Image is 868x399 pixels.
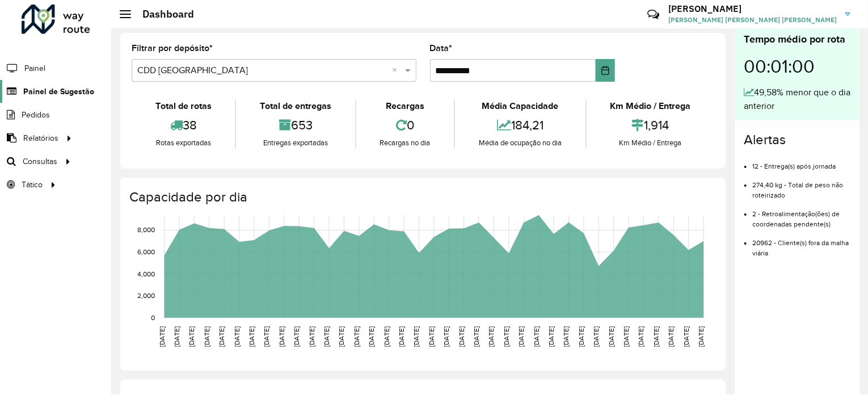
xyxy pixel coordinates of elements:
[24,62,45,74] span: Painel
[23,86,94,98] span: Painel de Sugestão
[533,326,540,347] text: [DATE]
[458,99,582,113] div: Média Capacidade
[752,229,850,258] li: 20962 - Cliente(s) fora da malha viária
[473,326,480,347] text: [DATE]
[744,86,850,113] div: 49,58% menor que o dia anterior
[752,153,850,171] li: 12 - Entrega(s) após jornada
[308,326,315,347] text: [DATE]
[134,99,232,113] div: Total de rotas
[668,326,675,347] text: [DATE]
[188,326,195,347] text: [DATE]
[682,326,690,347] text: [DATE]
[578,326,585,347] text: [DATE]
[668,3,837,14] h3: [PERSON_NAME]
[132,41,213,55] label: Filtrar por depósito
[563,326,570,347] text: [DATE]
[359,99,451,113] div: Recargas
[547,326,555,347] text: [DATE]
[413,326,420,347] text: [DATE]
[359,113,451,137] div: 0
[151,314,155,321] text: 0
[430,41,453,55] label: Data
[638,326,645,347] text: [DATE]
[131,8,194,20] h2: Dashboard
[589,99,711,113] div: Km Médio / Entrega
[668,15,837,25] span: [PERSON_NAME] [PERSON_NAME] [PERSON_NAME]
[323,326,330,347] text: [DATE]
[622,326,630,347] text: [DATE]
[697,326,705,347] text: [DATE]
[23,156,57,167] span: Consultas
[23,132,58,144] span: Relatórios
[137,270,155,278] text: 4,000
[158,326,166,347] text: [DATE]
[359,137,451,149] div: Recargas no dia
[239,99,352,113] div: Total de entregas
[752,171,850,200] li: 274,40 kg - Total de peso não roteirizado
[393,64,402,77] span: Clear all
[428,326,435,347] text: [DATE]
[278,326,285,347] text: [DATE]
[517,326,525,347] text: [DATE]
[248,326,255,347] text: [DATE]
[589,113,711,137] div: 1,914
[608,326,615,347] text: [DATE]
[263,326,271,347] text: [DATE]
[752,200,850,229] li: 2 - Retroalimentação(ões) de coordenadas pendente(s)
[443,326,450,347] text: [DATE]
[744,132,850,148] h4: Alertas
[134,137,232,149] div: Rotas exportadas
[203,326,210,347] text: [DATE]
[744,32,850,47] div: Tempo médio por rota
[458,137,582,149] div: Média de ocupação no dia
[596,59,615,82] button: Choose Date
[233,326,241,347] text: [DATE]
[368,326,375,347] text: [DATE]
[22,109,50,121] span: Pedidos
[173,326,180,347] text: [DATE]
[641,2,665,27] a: Contato Rápido
[589,137,711,149] div: Km Médio / Entrega
[338,326,345,347] text: [DATE]
[398,326,405,347] text: [DATE]
[22,179,43,191] span: Tático
[458,326,465,347] text: [DATE]
[218,326,225,347] text: [DATE]
[383,326,390,347] text: [DATE]
[129,189,714,205] h4: Capacidade por dia
[744,47,850,86] div: 00:01:00
[137,226,155,234] text: 8,000
[137,292,155,300] text: 2,000
[353,326,360,347] text: [DATE]
[137,248,155,255] text: 6,000
[458,113,582,137] div: 184,21
[293,326,300,347] text: [DATE]
[652,326,660,347] text: [DATE]
[488,326,495,347] text: [DATE]
[239,137,352,149] div: Entregas exportadas
[239,113,352,137] div: 653
[592,326,600,347] text: [DATE]
[503,326,510,347] text: [DATE]
[134,113,232,137] div: 38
